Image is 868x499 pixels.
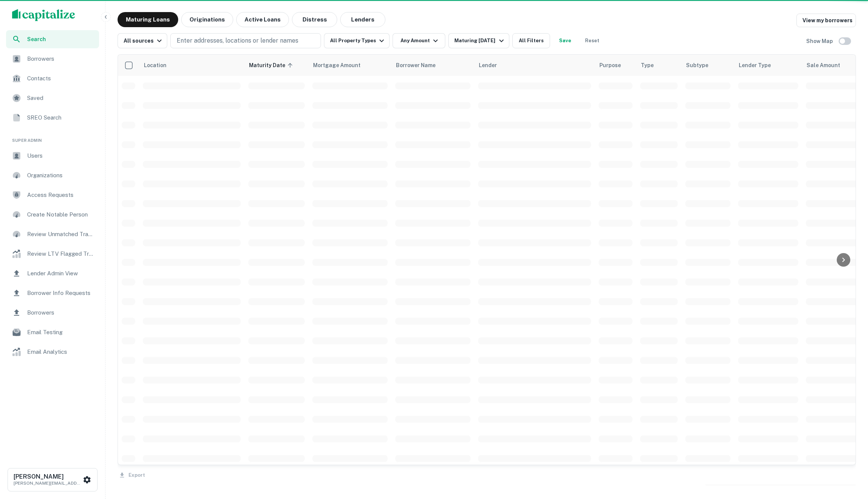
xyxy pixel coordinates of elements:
[6,343,99,361] a: Email Analytics
[830,439,868,475] iframe: Chat Widget
[8,468,98,491] button: [PERSON_NAME][PERSON_NAME][EMAIL_ADDRESS][DOMAIN_NAME]
[27,230,95,239] span: Review Unmatched Transactions
[27,328,95,337] span: Email Testing
[245,55,309,76] th: Maturity Date
[27,151,95,160] span: Users
[14,474,81,480] h6: [PERSON_NAME]
[27,269,95,278] span: Lender Admin View
[27,113,95,122] span: SREO Search
[6,225,99,243] a: Review Unmatched Transactions
[599,61,621,70] span: Purpose
[27,74,95,83] span: Contacts
[806,37,834,45] h6: Show Map
[393,33,445,48] button: Any Amount
[448,33,509,48] button: Maturing [DATE]
[454,36,506,45] div: Maturing [DATE]
[324,33,390,48] button: All Property Types
[6,89,99,107] a: Saved
[6,245,99,263] a: Review LTV Flagged Transactions
[27,289,95,298] span: Borrower Info Requests
[313,61,370,70] span: Mortgage Amount
[27,308,95,317] span: Borrowers
[6,284,99,302] a: Borrower Info Requests
[118,12,178,27] button: Maturing Loans
[181,12,233,27] button: Originations
[6,304,99,322] a: Borrowers
[6,147,99,165] a: Users
[6,206,99,224] a: Create Notable Person
[682,55,734,76] th: Subtype
[641,61,654,70] span: Type
[340,12,385,27] button: Lenders
[292,12,337,27] button: Distress
[124,36,164,45] div: All sources
[396,61,436,70] span: Borrower Name
[249,61,295,70] span: Maturity Date
[27,54,95,63] span: Borrowers
[177,36,298,45] p: Enter addresses, locations or lender names
[479,61,497,70] span: Lender
[144,61,167,70] span: Location
[27,347,95,356] span: Email Analytics
[118,33,167,48] button: All sources
[6,109,99,127] a: SREO Search
[553,33,577,48] button: Save your search to get updates of matches that match your search criteria.
[636,55,682,76] th: Type
[27,190,95,200] span: Access Requests
[6,186,99,204] a: Access Requests
[739,61,771,70] span: Lender Type
[512,33,550,48] button: All Filters
[170,33,321,48] button: Enter addresses, locations or lender names
[309,55,391,76] th: Mortgage Amount
[6,166,99,184] a: Organizations
[236,12,289,27] button: Active Loans
[391,55,474,76] th: Borrower Name
[6,264,99,283] a: Lender Admin View
[12,9,75,21] img: capitalize-logo.png
[474,55,595,76] th: Lender
[580,33,604,48] button: Reset
[27,210,95,219] span: Create Notable Person
[6,30,99,48] a: Search
[6,128,99,147] li: Super Admin
[27,171,95,180] span: Organizations
[807,61,850,70] span: Sale Amount
[6,323,99,341] a: Email Testing
[595,55,636,76] th: Purpose
[796,14,856,27] a: View my borrowers
[734,55,802,76] th: Lender Type
[14,480,81,487] p: [PERSON_NAME][EMAIL_ADDRESS][DOMAIN_NAME]
[27,249,95,258] span: Review LTV Flagged Transactions
[27,94,95,103] span: Saved
[6,69,99,88] a: Contacts
[6,50,99,68] a: Borrowers
[27,35,95,43] span: Search
[139,55,245,76] th: Location
[686,61,708,70] span: Subtype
